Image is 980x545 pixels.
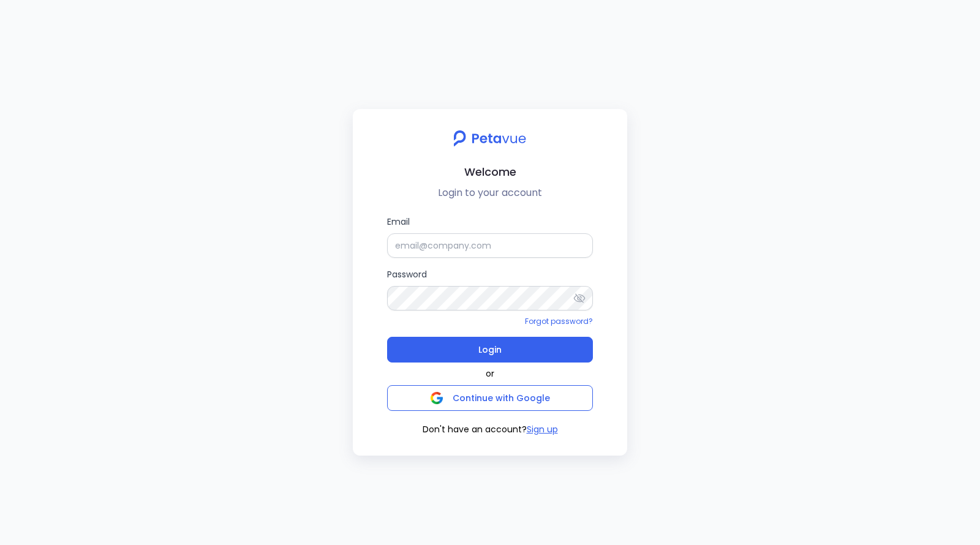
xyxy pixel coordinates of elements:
span: Don't have an account? [423,423,527,436]
span: or [486,367,494,380]
button: Login [387,337,593,363]
label: Password [387,268,593,310]
img: petavue logo [445,124,534,153]
button: Sign up [527,423,558,436]
label: Email [387,215,593,258]
button: Continue with Google [387,385,593,411]
input: Email [387,233,593,258]
span: Continue with Google [453,392,550,404]
h2: Welcome [363,163,617,181]
span: Login [478,341,502,358]
input: Password [387,286,593,310]
p: Login to your account [363,186,617,200]
a: Forgot password? [525,316,593,326]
